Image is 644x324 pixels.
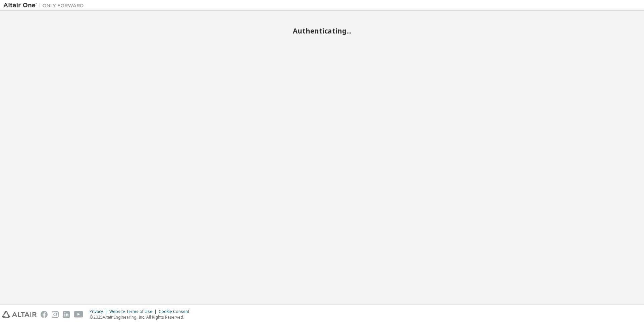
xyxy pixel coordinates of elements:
[90,309,109,314] div: Privacy
[74,311,84,318] img: youtube.svg
[2,311,37,318] img: altair_logo.svg
[63,311,70,318] img: linkedin.svg
[159,309,193,314] div: Cookie Consent
[41,311,48,318] img: facebook.svg
[109,309,159,314] div: Website Terms of Use
[90,314,193,320] p: © 2025 Altair Engineering, Inc. All Rights Reserved.
[3,26,641,35] h2: Authenticating...
[3,2,87,9] img: Altair One
[52,311,59,318] img: instagram.svg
